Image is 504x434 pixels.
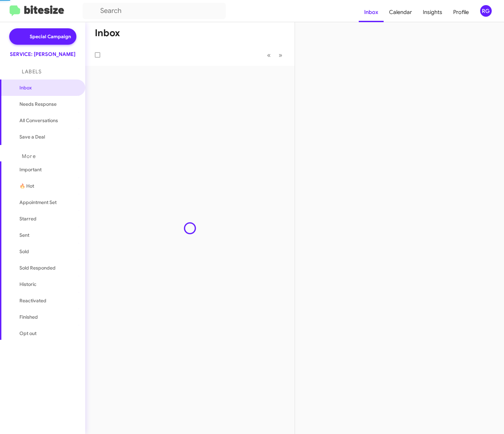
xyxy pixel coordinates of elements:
[267,51,271,59] span: «
[19,297,46,304] span: Reactivated
[474,5,496,17] button: RG
[263,48,275,62] button: Previous
[19,215,36,222] span: Starred
[417,2,448,22] a: Insights
[19,84,77,91] span: Inbox
[480,5,492,17] div: RG
[19,330,36,337] span: Opt out
[9,28,76,45] a: Special Campaign
[384,2,417,22] a: Calendar
[359,2,384,22] a: Inbox
[19,117,58,124] span: All Conversations
[19,314,38,320] span: Finished
[275,48,286,62] button: Next
[95,28,120,39] h1: Inbox
[10,51,75,58] div: SERVICE: [PERSON_NAME]
[30,33,71,40] span: Special Campaign
[83,3,226,19] input: Search
[279,51,282,59] span: »
[19,199,57,206] span: Appointment Set
[19,183,34,189] span: 🔥 Hot
[22,153,36,159] span: More
[19,248,29,255] span: Sold
[19,101,77,107] span: Needs Response
[19,166,77,173] span: Important
[19,264,56,271] span: Sold Responded
[448,2,474,22] a: Profile
[19,133,45,140] span: Save a Deal
[263,48,286,62] nav: Page navigation example
[19,281,36,288] span: Historic
[19,232,29,238] span: Sent
[22,69,42,75] span: Labels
